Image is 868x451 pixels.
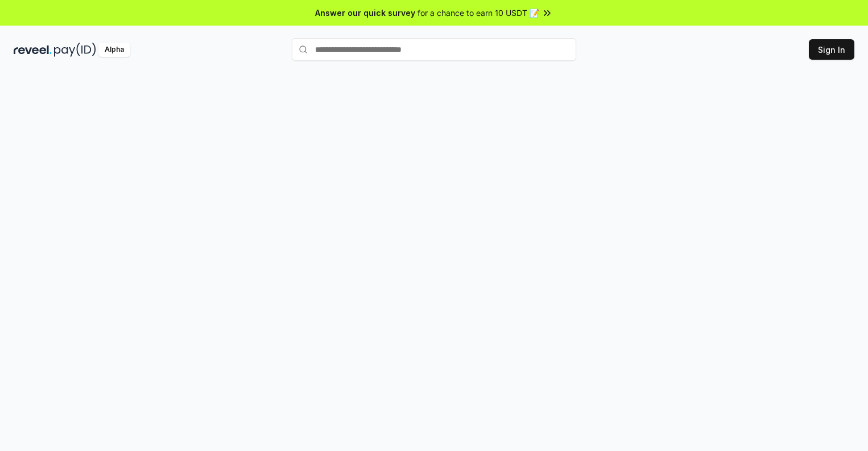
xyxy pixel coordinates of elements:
[54,43,96,57] img: pay_id
[14,43,52,57] img: reveel_dark
[418,7,539,19] span: for a chance to earn 10 USDT 📝
[315,7,415,19] span: Answer our quick survey
[98,43,130,57] div: Alpha
[809,39,854,60] button: Sign In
